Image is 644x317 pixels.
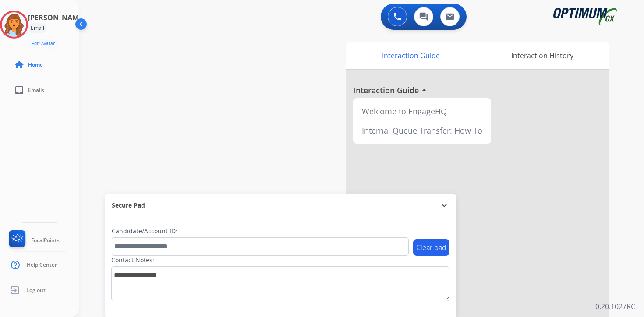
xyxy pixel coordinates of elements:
[112,227,177,236] label: Candidate/Account ID:
[2,12,26,37] img: avatar
[439,200,449,211] mat-icon: expand_more
[475,42,609,69] div: Interaction History
[28,12,85,23] h3: [PERSON_NAME]
[28,61,43,68] span: Home
[14,85,25,95] mat-icon: inbox
[357,121,488,140] div: Internal Queue Transfer: How To
[31,237,60,244] span: FocalPoints
[112,201,145,210] span: Secure Pad
[14,60,25,70] mat-icon: home
[357,102,488,121] div: Welcome to EngageHQ
[111,256,154,264] label: Contact Notes:
[27,261,57,268] span: Help Center
[26,287,46,294] span: Log out
[595,301,635,312] p: 0.20.1027RC
[413,239,449,256] button: Clear pad
[7,230,60,250] a: FocalPoints
[28,23,47,33] div: Email
[28,39,58,49] button: Edit Avatar
[28,87,44,94] span: Emails
[346,42,475,69] div: Interaction Guide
